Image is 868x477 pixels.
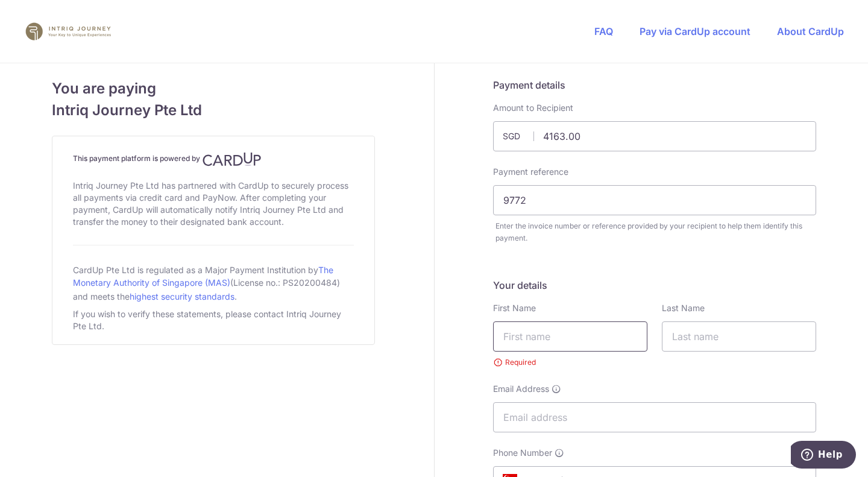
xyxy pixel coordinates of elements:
input: Last name [662,321,816,352]
h4: This payment platform is powered by [73,152,354,166]
small: Required [493,356,647,368]
div: Intriq Journey Pte Ltd has partnered with CardUp to securely process all payments via credit card... [73,177,354,230]
a: highest security standards [130,291,234,302]
span: Phone Number [493,447,552,459]
label: Last Name [662,302,705,314]
a: FAQ [594,25,613,37]
a: About CardUp [777,25,844,37]
label: Payment reference [493,166,568,178]
label: First Name [493,302,536,314]
span: You are paying [52,78,375,100]
iframe: Opens a widget where you can find more information [791,441,856,471]
span: SGD [503,130,534,142]
input: First name [493,321,647,352]
span: Intriq Journey Pte Ltd [52,100,375,121]
input: Payment amount [493,121,816,151]
a: Pay via CardUp account [640,25,750,37]
h5: Payment details [493,78,816,92]
div: Enter the invoice number or reference provided by your recipient to help them identify this payment. [495,220,816,244]
label: Amount to Recipient [493,102,573,114]
div: CardUp Pte Ltd is regulated as a Major Payment Institution by (License no.: PS20200484) and meets... [73,260,354,306]
img: CardUp [203,152,262,166]
div: If you wish to verify these statements, please contact Intriq Journey Pte Ltd. [73,306,354,335]
h5: Your details [493,278,816,292]
span: Email Address [493,383,549,395]
input: Email address [493,402,816,432]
